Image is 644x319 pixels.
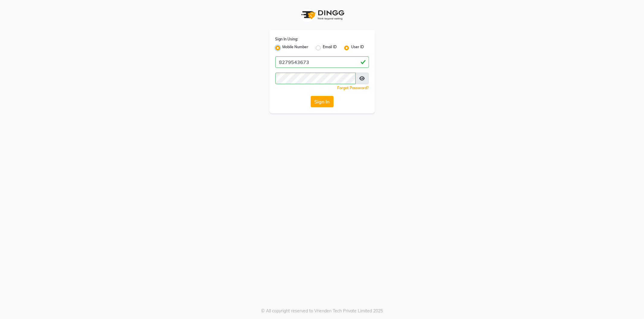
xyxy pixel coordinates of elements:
[298,6,346,24] img: logo1.svg
[338,86,369,90] a: Forgot Password?
[351,44,364,52] label: User ID
[275,56,369,68] input: Username
[283,44,309,52] label: Mobile Number
[311,96,334,107] button: Sign In
[275,36,298,42] label: Sign In Using:
[323,44,337,52] label: Email ID
[275,73,356,84] input: Username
